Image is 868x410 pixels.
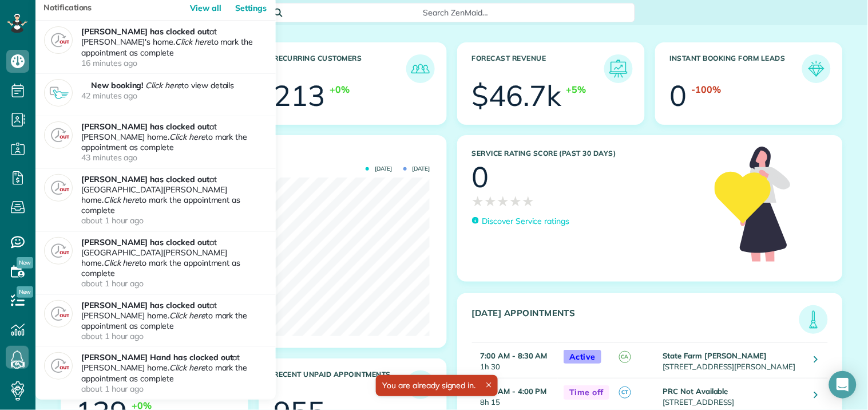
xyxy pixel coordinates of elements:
p: at [PERSON_NAME]'s home. to mark the appointment as complete [81,26,267,68]
em: Click here [169,132,205,142]
em: Click here [104,258,140,268]
img: new_booking-6a8af1870cdd45507f6d77ebc86f5d0a853ee7754478b590b929243bb8ac3c8d.png [44,79,73,107]
span: Active [564,350,601,364]
img: icon_recurring_customers-cf858462ba22bcd05b5a5880d41d6543d210077de5bb9ebc9590e49fd87d84ed.png [409,57,432,80]
strong: New booking! [91,80,144,90]
span: ★ [472,191,485,211]
a: [PERSON_NAME] has clocked outat [PERSON_NAME]'s home.Click hereto mark the appointment as complet... [35,21,276,74]
span: CA [619,351,631,363]
strong: [PERSON_NAME] has clocked out [81,121,209,132]
h3: [DATE] Appointments [472,308,800,334]
time: about 1 hour ago [81,278,264,289]
em: Click here [104,195,140,205]
p: to view details [81,79,267,101]
span: [DATE] [403,166,430,172]
strong: [PERSON_NAME] Hand has clocked out [81,352,233,362]
p: at [GEOGRAPHIC_DATA][PERSON_NAME] home. to mark the appointment as complete [81,237,267,289]
span: ★ [509,191,522,211]
time: 16 minutes ago [81,58,264,68]
div: Open Intercom Messenger [829,371,857,399]
h3: Service Rating score (past 30 days) [472,149,704,157]
h3: Forecast Revenue [472,54,604,83]
strong: [PERSON_NAME] has clocked out [81,174,209,184]
img: clock_out-449ed60cdc56f1c859367bf20ccc8db3db0a77cc6b639c10c6e30ca5d2170faf.png [44,26,73,54]
strong: 7:00 AM - 8:30 AM [481,351,548,360]
strong: State Farm [PERSON_NAME] [663,351,767,360]
p: at [PERSON_NAME] home. to mark the appointment as complete [81,300,267,342]
span: New [17,286,33,298]
img: icon_form_leads-04211a6a04a5b2264e4ee56bc0799ec3eb69b7e499cbb523a139df1d13a81ae0.png [805,57,828,80]
span: New [17,257,33,269]
img: icon_unpaid_appointments-47b8ce3997adf2238b356f14209ab4cced10bd1f174958f3ca8f1d0dd7fffeee.png [409,373,432,396]
a: [PERSON_NAME] has clocked outat [PERSON_NAME] home.Click hereto mark the appointment as completea... [35,295,276,348]
time: about 1 hour ago [81,331,264,341]
h3: Recent unpaid appointments [274,370,406,399]
div: $46.7k [472,81,562,110]
img: clock_out-449ed60cdc56f1c859367bf20ccc8db3db0a77cc6b639c10c6e30ca5d2170faf.png [44,174,73,202]
time: about 1 hour ago [81,384,264,394]
p: at [PERSON_NAME] home. to mark the appointment as complete [81,352,267,394]
span: ★ [484,191,497,211]
img: icon_todays_appointments-901f7ab196bb0bea1936b74009e4eb5ffbc2d2711fa7634e0d609ed5ef32b18b.png [802,308,825,331]
em: Click here [169,310,205,321]
div: +0% [330,83,350,96]
div: -100% [692,83,722,96]
div: You are already signed in. [375,375,497,396]
strong: 7:45 AM - 4:00 PM [481,387,547,396]
time: 43 minutes ago [81,152,264,163]
em: Click here [175,37,211,47]
a: [PERSON_NAME] Hand has clocked outat [PERSON_NAME] home.Click hereto mark the appointment as comp... [35,347,276,400]
p: at [PERSON_NAME] home. to mark the appointment as complete [81,121,267,163]
a: Discover Service ratings [472,215,570,227]
div: 213 [274,81,325,110]
div: 0 [472,163,489,191]
td: 1h 30 [472,342,558,378]
img: icon_forecast_revenue-8c13a41c7ed35a8dcfafea3cbb826a0462acb37728057bba2d056411b612bbbe.png [607,57,630,80]
time: 42 minutes ago [81,90,264,101]
a: [PERSON_NAME] has clocked outat [PERSON_NAME] home.Click hereto mark the appointment as complete4... [35,116,276,169]
em: Click here [169,362,205,373]
p: Discover Service ratings [482,215,570,227]
span: CT [619,387,631,399]
span: Time off [564,385,609,400]
span: ★ [497,191,509,211]
a: [PERSON_NAME] has clocked outat [GEOGRAPHIC_DATA][PERSON_NAME] home.Click hereto mark the appoint... [35,232,276,295]
td: [STREET_ADDRESS][PERSON_NAME] [660,342,806,378]
strong: [PERSON_NAME] has clocked out [81,300,209,310]
strong: [PERSON_NAME] has clocked out [81,26,209,37]
img: clock_out-449ed60cdc56f1c859367bf20ccc8db3db0a77cc6b639c10c6e30ca5d2170faf.png [44,300,73,328]
em: Click here [146,80,182,90]
time: about 1 hour ago [81,215,264,226]
strong: [PERSON_NAME] has clocked out [81,237,209,247]
span: ★ [522,191,534,211]
a: [PERSON_NAME] has clocked outat [GEOGRAPHIC_DATA][PERSON_NAME] home.Click hereto mark the appoint... [35,169,276,232]
strong: PRC Not Available [663,387,728,396]
h3: Instant Booking Form Leads [670,54,802,83]
img: clock_out-449ed60cdc56f1c859367bf20ccc8db3db0a77cc6b639c10c6e30ca5d2170faf.png [44,237,73,265]
img: clock_out-449ed60cdc56f1c859367bf20ccc8db3db0a77cc6b639c10c6e30ca5d2170faf.png [44,352,73,380]
p: at [GEOGRAPHIC_DATA][PERSON_NAME] home. to mark the appointment as complete [81,174,267,226]
span: [DATE] [366,166,393,172]
a: New booking! Click hereto view details42 minutes ago [35,74,276,116]
div: 0 [670,81,687,110]
img: clock_out-449ed60cdc56f1c859367bf20ccc8db3db0a77cc6b639c10c6e30ca5d2170faf.png [44,121,73,149]
div: +5% [566,83,586,96]
h3: Recurring Customers [274,54,406,83]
